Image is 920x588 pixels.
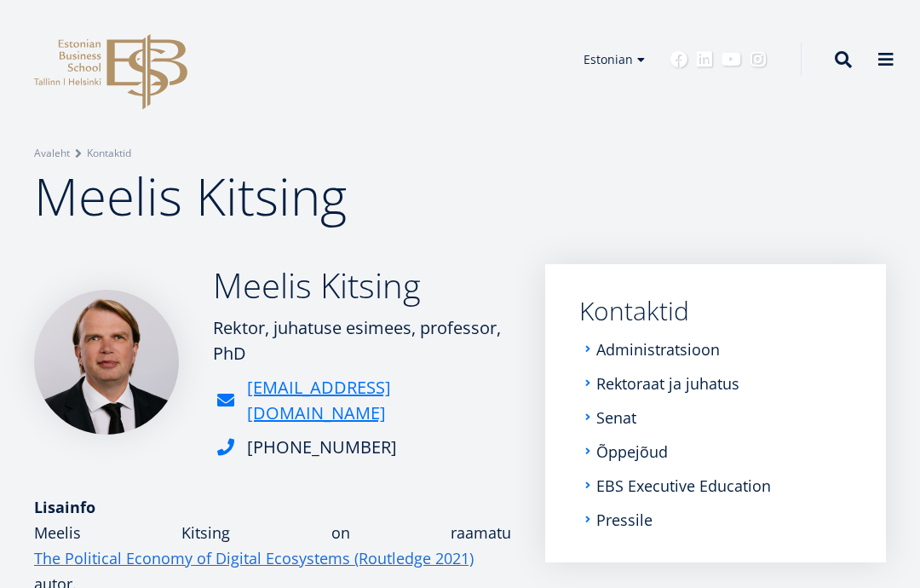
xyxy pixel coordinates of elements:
[596,375,739,392] a: Rektoraat ja juhatus
[213,264,511,307] h2: Meelis Kitsing
[34,145,70,162] a: Avaleht
[722,51,741,68] a: Youtube
[579,298,852,324] a: Kontaktid
[596,409,636,426] a: Senat
[34,494,511,520] div: Lisainfo
[696,51,713,68] a: Linkedin
[596,341,720,358] a: Administratsioon
[87,145,131,162] a: Kontaktid
[670,51,687,68] a: Facebook
[750,51,767,68] a: Instagram
[34,545,474,571] a: The Political Economy of Digital Ecosystems (Routledge 2021)
[34,161,347,231] span: Meelis Kitsing
[596,443,668,460] a: Õppejõud
[213,315,511,366] div: Rektor, juhatuse esimees, professor, PhD
[34,290,179,435] img: Meelis Kitsing
[247,375,511,426] a: [EMAIL_ADDRESS][DOMAIN_NAME]
[596,511,653,528] a: Pressile
[247,435,397,460] div: [PHONE_NUMBER]
[596,477,771,494] a: EBS Executive Education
